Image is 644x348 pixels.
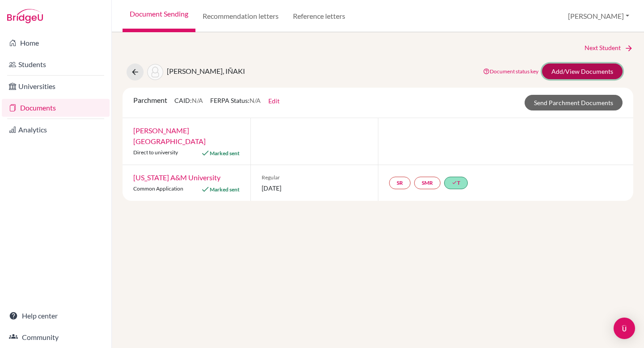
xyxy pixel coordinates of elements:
span: Marked sent [210,186,240,193]
a: [US_STATE] A&M University [133,173,220,182]
span: Regular [262,174,368,182]
a: SMR [414,177,441,189]
img: Bridge-U [7,9,43,23]
a: doneT [444,177,468,189]
span: Direct to university [133,149,178,156]
span: CAID: [174,97,203,104]
span: [PERSON_NAME], IÑAKI [167,67,245,75]
i: done [452,180,457,185]
a: [PERSON_NAME][GEOGRAPHIC_DATA] [133,126,206,145]
span: [DATE] [262,183,368,193]
a: Students [2,55,110,73]
span: Common Application [133,185,183,192]
div: Open Intercom Messenger [614,318,635,339]
span: N/A [192,97,203,104]
a: Next Student [585,43,633,53]
button: Edit [268,96,280,106]
span: Parchment [133,96,167,104]
a: Document status key [483,68,538,75]
a: Community [2,328,110,346]
a: Help center [2,307,110,325]
a: Send Parchment Documents [525,95,623,110]
a: Analytics [2,121,110,139]
a: SR [389,177,411,189]
span: N/A [250,97,261,104]
button: [PERSON_NAME] [564,8,633,25]
span: Marked sent [210,150,240,157]
a: Add/View Documents [542,64,623,79]
span: FERPA Status: [210,97,261,104]
a: Home [2,34,110,52]
a: Universities [2,77,110,95]
a: Documents [2,99,110,117]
